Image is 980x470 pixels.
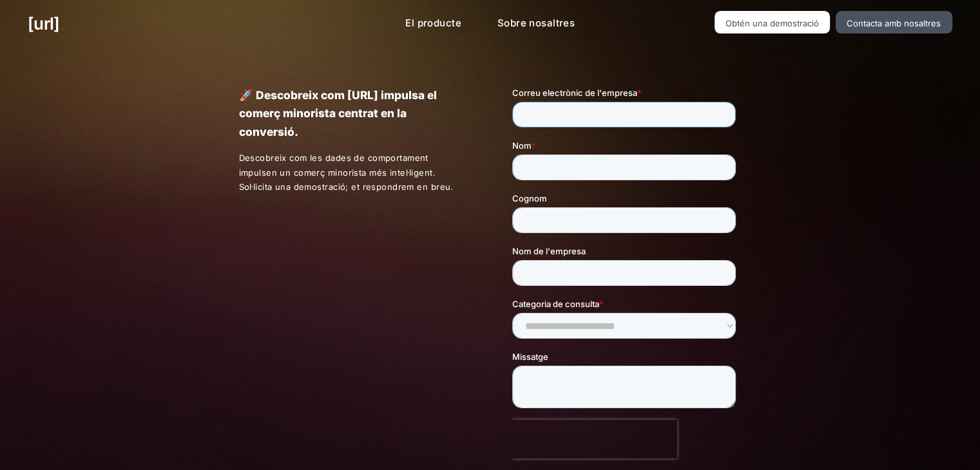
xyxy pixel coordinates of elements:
[497,17,575,29] font: Sobre nosaltres
[238,153,453,193] font: Descobreix com les dades de comportament impulsen un comerç minorista més intel·ligent. Sol·licit...
[715,11,831,33] a: Obtén una demostració
[28,11,59,36] a: [URL]
[238,88,436,138] font: 🚀 Descobreix com [URL] impulsa el comerç minorista centrat en la conversió.
[395,11,472,36] a: El producte
[487,11,586,36] a: Sobre nosaltres
[28,14,59,33] font: [URL]
[725,18,819,28] font: Obtén una demostració
[847,18,941,28] font: Contacta amb nosaltres
[405,17,461,29] font: El producte
[836,11,952,33] a: Contacta amb nosaltres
